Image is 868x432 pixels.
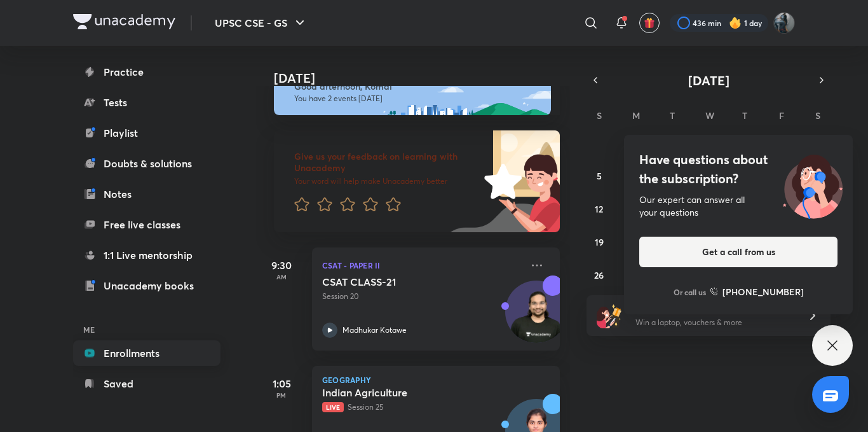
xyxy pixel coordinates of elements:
abbr: Wednesday [705,109,714,122]
h4: [DATE] [274,71,573,86]
img: Avatar [506,288,567,349]
a: Tests [73,90,220,115]
p: Your word will help make Unacademy better [294,176,480,186]
button: October 4, 2025 [808,132,828,153]
h6: Good afternoon, Komal [294,81,539,92]
a: Doubts & solutions [73,151,220,176]
img: referral [597,303,622,328]
h5: Indian Agriculture [322,386,480,399]
abbr: October 19, 2025 [595,236,604,248]
img: avatar [644,17,655,29]
abbr: Tuesday [670,109,675,122]
a: Company Logo [73,14,175,32]
button: October 2, 2025 [735,132,755,153]
abbr: Monday [632,109,640,122]
a: 1:1 Live mentorship [73,242,220,268]
a: [PHONE_NUMBER] [710,285,804,298]
p: Or call us [674,286,706,298]
a: Unacademy books [73,273,220,298]
p: CSAT - Paper II [322,258,522,273]
p: Geography [322,376,550,384]
button: UPSC CSE - GS [207,10,315,36]
h5: CSAT CLASS-21 [322,275,480,288]
h6: Give us your feedback on learning with Unacademy [294,151,480,174]
h5: 1:05 [256,376,307,391]
button: October 1, 2025 [698,132,719,153]
img: feedback_image [441,130,560,232]
a: Saved [73,371,220,396]
h4: Have questions about the subscription? [639,150,837,188]
img: ttu_illustration_new.svg [773,150,853,219]
img: streak [729,17,742,29]
button: October 26, 2025 [589,265,609,285]
p: Win a laptop, vouchers & more [635,317,792,328]
h6: [PHONE_NUMBER] [722,285,804,298]
button: October 3, 2025 [771,132,792,153]
abbr: Sunday [597,109,602,122]
img: Komal [773,12,795,34]
a: Free live classes [73,212,220,237]
abbr: Saturday [815,109,820,122]
button: October 5, 2025 [589,165,609,186]
p: Session 20 [322,291,522,302]
button: avatar [639,13,660,33]
span: Live [322,402,344,412]
p: Session 25 [322,401,522,413]
a: Enrollments [73,340,220,366]
abbr: October 5, 2025 [597,170,602,182]
p: You have 2 events [DATE] [294,94,539,104]
button: [DATE] [604,71,813,89]
a: Notes [73,181,220,207]
div: Our expert can answer all your questions [639,193,837,219]
h6: ME [73,319,220,340]
button: October 19, 2025 [589,232,609,252]
p: PM [256,391,307,399]
span: [DATE] [688,72,729,89]
abbr: Thursday [742,109,747,122]
a: Practice [73,59,220,85]
h5: 9:30 [256,258,307,273]
button: October 12, 2025 [589,199,609,219]
p: AM [256,273,307,281]
img: afternoon [274,69,551,115]
abbr: October 12, 2025 [595,203,603,215]
img: Company Logo [73,14,175,29]
p: Madhukar Kotawe [342,324,407,336]
a: Playlist [73,120,220,146]
abbr: Friday [779,109,784,122]
button: Get a call from us [639,237,837,267]
abbr: October 26, 2025 [594,269,604,281]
